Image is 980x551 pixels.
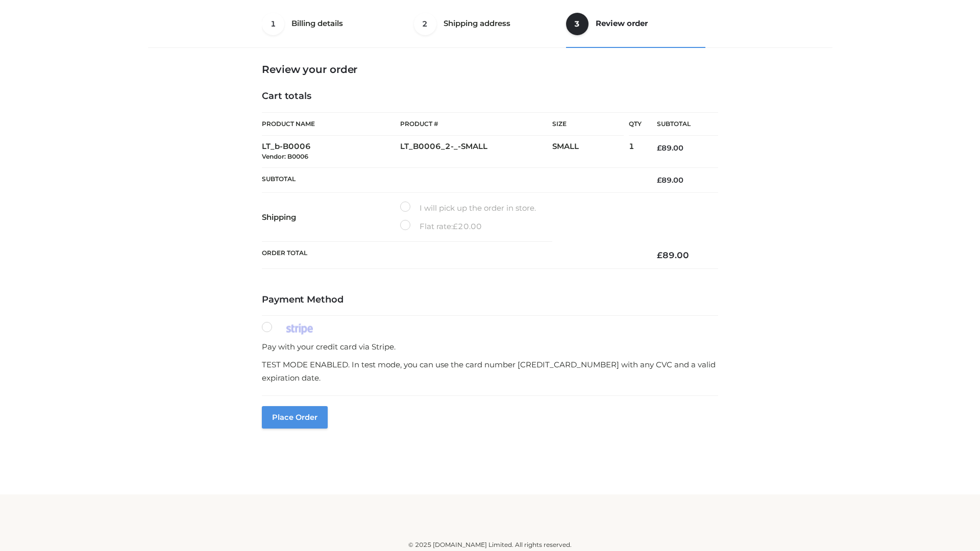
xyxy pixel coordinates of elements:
span: £ [657,143,661,153]
small: Vendor: B0006 [262,153,308,160]
span: £ [657,176,661,185]
bdi: 20.00 [453,221,482,231]
th: Qty [629,112,642,136]
td: LT_B0006_2-_-SMALL [400,136,552,168]
th: Product Name [262,112,400,136]
span: £ [657,250,663,260]
td: SMALL [552,136,629,168]
bdi: 89.00 [657,176,683,185]
p: Pay with your credit card via Stripe. [262,340,718,354]
div: © 2025 [DOMAIN_NAME] Limited. All rights reserved. [152,540,828,550]
button: Place order [262,406,328,429]
th: Order Total [262,242,642,269]
th: Size [552,113,624,136]
p: TEST MODE ENABLED. In test mode, you can use the card number [CREDIT_CARD_NUMBER] with any CVC an... [262,358,718,384]
bdi: 89.00 [657,143,683,153]
th: Product # [400,112,552,136]
label: Flat rate: [400,220,482,233]
td: 1 [629,136,642,168]
h4: Payment Method [262,294,718,306]
h3: Review your order [262,63,718,76]
label: I will pick up the order in store. [400,202,536,215]
th: Subtotal [642,113,718,136]
h4: Cart totals [262,91,718,102]
th: Subtotal [262,167,642,192]
td: LT_b-B0006 [262,136,400,168]
th: Shipping [262,193,400,242]
bdi: 89.00 [657,250,689,260]
span: £ [453,221,458,231]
